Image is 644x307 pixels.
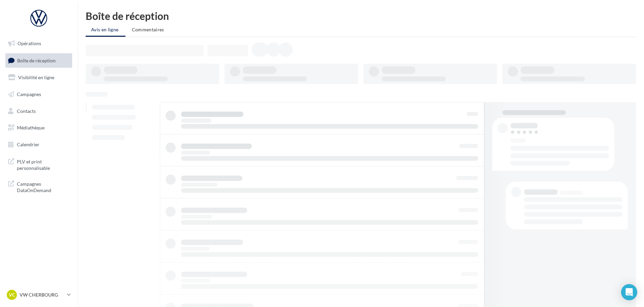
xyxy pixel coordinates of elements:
[4,104,74,118] a: Contacts
[20,291,64,298] p: VW CHERBOURG
[18,74,54,80] span: Visibilité en ligne
[17,142,39,147] span: Calendrier
[4,36,74,51] a: Opérations
[4,87,74,101] a: Campagnes
[4,53,74,68] a: Boîte de réception
[132,27,164,32] span: Commentaires
[17,57,56,63] span: Boîte de réception
[17,108,36,114] span: Contacts
[86,11,636,21] div: Boîte de réception
[17,157,69,172] span: PLV et print personnalisable
[9,291,15,298] span: VC
[4,70,74,85] a: Visibilité en ligne
[4,177,74,196] a: Campagnes DataOnDemand
[4,154,74,174] a: PLV et print personnalisable
[4,137,74,152] a: Calendrier
[18,40,41,46] span: Opérations
[621,284,637,300] div: Open Intercom Messenger
[5,288,72,301] a: VC VW CHERBOURG
[17,91,41,97] span: Campagnes
[17,179,69,194] span: Campagnes DataOnDemand
[4,121,74,135] a: Médiathèque
[17,125,45,130] span: Médiathèque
